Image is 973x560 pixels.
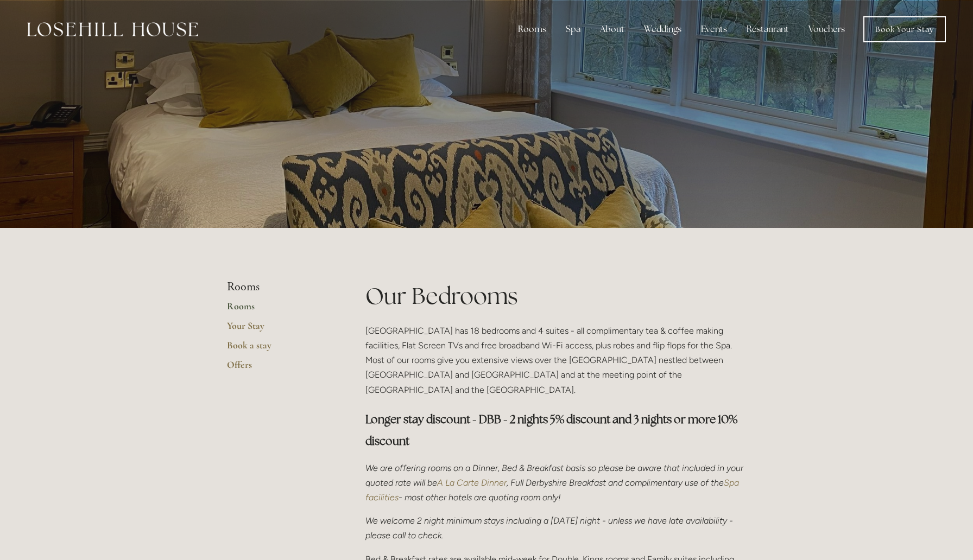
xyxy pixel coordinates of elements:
a: Offers [227,359,331,378]
em: We are offering rooms on a Dinner, Bed & Breakfast basis so please be aware that included in your... [365,463,745,488]
a: Rooms [227,300,331,320]
strong: Longer stay discount - DBB - 2 nights 5% discount and 3 nights or more 10% discount [365,412,740,448]
a: Your Stay [227,320,331,339]
a: Vouchers [800,18,854,40]
em: We welcome 2 night minimum stays including a [DATE] night - unless we have late availability - pl... [365,516,735,540]
div: Rooms [509,18,555,40]
a: Book Your Stay [863,16,946,42]
a: A La Carte Dinner [437,478,507,488]
p: [GEOGRAPHIC_DATA] has 18 bedrooms and 4 suites - all complimentary tea & coffee making facilities... [365,323,746,397]
div: Spa [557,18,589,40]
em: - most other hotels are quoting room only! [399,492,561,502]
div: Weddings [635,18,690,40]
h1: Our Bedrooms [365,280,746,312]
a: Book a stay [227,339,331,359]
img: Losehill House [27,22,198,36]
em: , Full Derbyshire Breakfast and complimentary use of the [507,478,724,488]
li: Rooms [227,280,331,294]
div: About [591,18,633,40]
div: Restaurant [738,18,798,40]
div: Events [692,18,736,40]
